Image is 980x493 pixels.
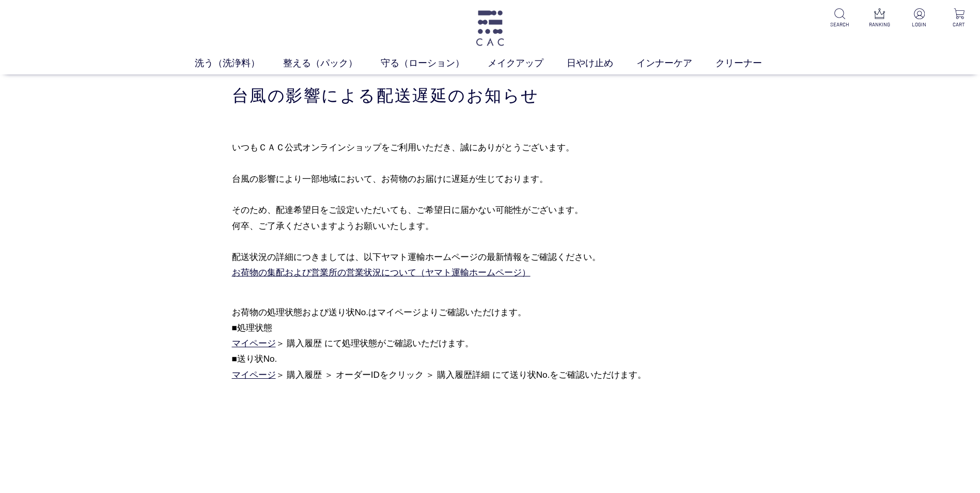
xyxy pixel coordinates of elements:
[636,56,715,70] a: インナーケア
[232,370,276,380] a: マイページ
[567,56,636,70] a: 日やけ止め
[232,338,276,348] a: マイページ
[867,21,892,28] p: RANKING
[907,21,932,28] p: LOGIN
[827,21,852,28] p: SEARCH
[715,56,785,70] a: クリーナー
[232,85,749,107] h1: 台風の影響による配送遅延のお知らせ
[907,8,932,28] a: LOGIN
[488,56,567,70] a: メイクアップ
[867,8,892,28] a: RANKING
[232,304,749,415] p: お荷物の処理状態および送り状No.はマイページよりご確認いただけます。 ■処理状態 ＞ 購入履歴 にて処理状態がご確認いただけます。 ■送り状No. ＞ 購入履歴 ＞ オーダーIDをクリック ＞...
[946,21,972,28] p: CART
[232,140,749,297] p: いつもＣＡＣ公式オンラインショップをご利用いただき、誠にありがとうございます。 台風の影響により一部地域において、お荷物のお届けに遅延が生じております。 そのため、配達希望日をご設定いただいても...
[827,8,852,28] a: SEARCH
[195,56,283,70] a: 洗う（洗浄料）
[232,268,531,278] a: お荷物の集配および営業所の営業状況について（ヤマト運輸ホームページ）
[283,56,381,70] a: 整える（パック）
[946,8,972,28] a: CART
[381,56,488,70] a: 守る（ローション）
[474,10,506,46] img: logo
